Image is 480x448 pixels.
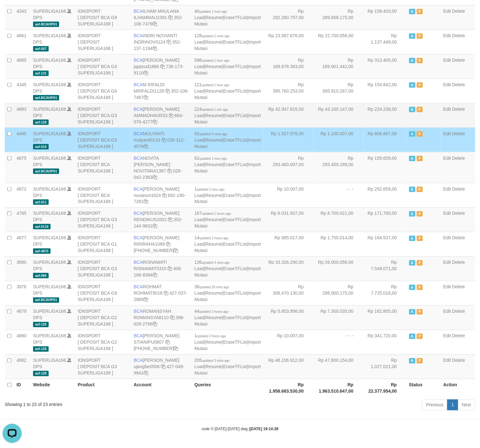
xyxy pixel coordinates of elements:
td: DPS [31,183,75,207]
a: Delete [452,284,465,290]
td: IDNSPORT [ DEPOSIT BCA G3 SUPERLIGA168 ] [75,256,131,281]
span: updated 1 hour ago [199,10,227,13]
a: Resume [205,88,222,94]
td: IDNSPORT [ DEPOSIT BCA SUPERLIGA168 ] [75,183,131,207]
a: EraseTFList [223,266,247,271]
a: Copy 4270372860 to clipboard [144,297,148,302]
a: Copy NOVITARA1387 to clipboard [167,168,172,173]
td: Rp 282.260.757,00 [264,5,313,30]
span: | | | [195,82,261,100]
a: Edit [443,186,451,192]
a: Load [195,193,204,198]
a: Import Mutasi [195,15,261,26]
td: Rp 1.750.014,00 [313,232,363,256]
a: Load [195,162,204,167]
span: Paused [417,33,423,39]
td: [PERSON_NAME] 736-173-9110 [131,54,192,79]
a: Delete [452,333,465,339]
span: aaf-4875 [33,248,51,254]
td: DPS [31,256,75,281]
a: Import Mutasi [195,137,261,149]
span: | | | [195,235,261,253]
a: SUPERLIGA168 [33,58,66,63]
span: updated 1 min ago [202,108,228,111]
span: aaf-BCAVIP01 [33,169,59,174]
span: Active [409,107,415,112]
a: Edit [443,235,451,241]
span: 40 [195,9,227,14]
a: Load [195,291,204,296]
a: Edit [443,33,451,38]
a: MRIFALDI1128 [134,88,164,94]
span: aaf-129 [33,120,49,125]
a: Copy INDRINOV0124 to clipboard [167,39,171,45]
a: Resume [205,291,222,296]
a: Delete [452,82,465,87]
a: Resume [205,242,222,247]
a: Import Mutasi [195,88,261,100]
td: IDNSPORT [ DEPOSIT BCA G3 SUPERLIGA168 ] [75,128,131,152]
a: Copy 3980282766 to clipboard [153,322,157,327]
td: Rp 26.000.056,00 [313,256,363,281]
span: updated 2 hours ago [199,237,229,240]
span: | | | [195,131,261,149]
span: Paused [417,82,423,88]
a: Load [195,242,204,247]
td: Rp 313.405,00 [363,54,407,79]
td: Rp 159.403,00 [363,5,407,30]
span: updated 2 mins ago [202,34,230,38]
td: Rp 1.527.978,00 [264,128,313,152]
span: updated 1 hour ago [202,83,230,87]
td: Rp 171.760,00 [363,207,407,232]
a: SUPERLIGA168 [33,156,66,161]
a: EraseTFList [223,162,247,167]
span: 128 [195,33,230,38]
td: DPS [31,103,75,128]
td: Rp 6.700.021,00 [313,207,363,232]
a: Copy mulyanti0133 to clipboard [161,137,166,143]
td: 4495 [14,128,31,152]
a: Delete [452,186,465,192]
td: Rp 10.007,00 [264,183,313,207]
a: Import Mutasi [195,64,261,75]
td: DPS [31,207,75,232]
td: IDNSPORT [ DEPOSIT SUPERLIGA168 ] [75,30,131,54]
a: Copy 3521449631 to clipboard [153,224,157,229]
span: | | | [195,186,261,204]
td: Rp 33.326.290,00 [264,256,313,281]
span: Active [409,9,415,14]
td: - - - [313,183,363,207]
a: Edit [443,260,451,265]
a: EraseTFList [223,242,247,247]
a: Import Mutasi [195,242,261,253]
a: Copy ROHMAT9018 to clipboard [164,291,168,296]
a: NOVITARA1387 [134,168,166,173]
td: MULYANTI 035-312-4576 [131,128,192,152]
td: Rp 6.031.507,00 [264,207,313,232]
td: DPS [31,5,75,30]
a: Resume [205,266,222,271]
span: Active [409,211,415,217]
a: RIRIRAHA1089 [134,242,165,247]
a: Copy 0353124576 to clipboard [144,144,148,149]
a: Resume [205,364,222,369]
td: Rp 155.659,00 [363,152,407,183]
a: RENDIKUS1002 [134,217,167,222]
a: Delete [452,9,465,14]
a: Load [195,340,204,345]
span: 224 [195,107,228,112]
a: Delete [452,107,465,112]
a: Copy STIANIPU0607 to clipboard [165,340,170,345]
span: BCA [134,58,143,63]
td: Rp 189.878.383,00 [264,54,313,79]
span: Paused [417,58,423,63]
span: 14 [195,235,229,241]
td: 4345 [14,79,31,103]
span: | | | [195,58,261,75]
span: Paused [417,236,423,241]
td: ILHAM MAULANA 352-106-7479 [131,5,192,30]
td: Rp 252.659,00 [363,183,407,207]
a: Delete [452,358,465,363]
td: Rp 293.459.189,00 [313,152,363,183]
span: Active [409,131,415,137]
